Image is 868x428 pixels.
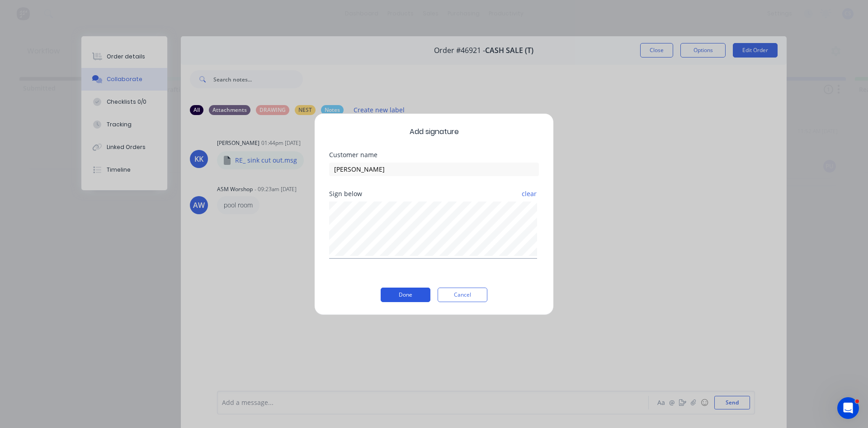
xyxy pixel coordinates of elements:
[329,126,539,137] span: Add signature
[329,152,539,158] div: Customer name
[329,191,539,197] div: Sign below
[329,163,539,176] input: Enter customer name
[438,288,487,302] button: Cancel
[837,397,859,419] iframe: Intercom live chat
[521,186,537,202] button: clear
[381,288,430,302] button: Done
